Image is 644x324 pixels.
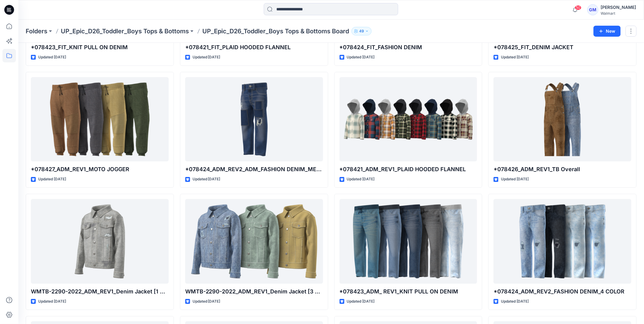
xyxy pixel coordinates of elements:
[347,54,375,61] p: Updated [DATE]
[494,165,631,174] p: *078426_ADM_REV1_TB Overall
[340,77,477,162] a: *078421_ADM_REV1_PLAID HOODED FLANNEL
[185,199,323,284] a: WMTB-2290-2022_ADM_REV1_Denim Jacket [3 Colour]
[340,165,477,174] p: *078421_ADM_REV1_PLAID HOODED FLANNEL
[26,27,47,35] a: Folders
[185,287,323,296] p: WMTB-2290-2022_ADM_REV1_Denim Jacket [3 Colour]
[501,298,529,305] p: Updated [DATE]
[501,176,529,182] p: Updated [DATE]
[494,77,631,162] a: *078426_ADM_REV1_TB Overall
[31,77,169,162] a: *078427_ADM_REV1_MOTO JOGGER
[347,176,375,182] p: Updated [DATE]
[31,165,169,174] p: *078427_ADM_REV1_MOTO JOGGER
[185,165,323,174] p: *078424_ADM_REV2_ADM_FASHION DENIM_MEDIUM PATCHED WASH
[601,4,636,11] div: [PERSON_NAME]
[340,43,477,52] p: *078424_FIT_FASHION DENIM
[587,4,598,15] div: GM
[347,298,375,305] p: Updated [DATE]
[185,43,323,52] p: *078421_FIT_PLAID HOODED FLANNEL
[340,287,477,296] p: *078423_ADM_ REV1_KNIT PULL ON DENIM
[359,28,364,35] p: 49
[601,11,636,16] div: Walmart
[31,287,169,296] p: WMTB-2290-2022_ADM_REV1_Denim Jacket [1 Colour]
[193,298,220,305] p: Updated [DATE]
[494,43,631,52] p: *078425_FIT_DENIM JACKET
[594,26,621,37] button: New
[38,176,66,182] p: Updated [DATE]
[185,77,323,162] a: *078424_ADM_REV2_ADM_FASHION DENIM_MEDIUM PATCHED WASH
[575,5,582,10] span: 50
[202,27,349,35] p: UP_Epic_D26_Toddler_Boys Tops & Bottoms Board
[351,27,372,35] button: 49
[193,54,220,61] p: Updated [DATE]
[193,176,220,182] p: Updated [DATE]
[340,199,477,284] a: *078423_ADM_ REV1_KNIT PULL ON DENIM
[38,54,66,61] p: Updated [DATE]
[31,43,169,52] p: *078423_FIT_KNIT PULL ON DENIM
[31,199,169,284] a: WMTB-2290-2022_ADM_REV1_Denim Jacket [1 Colour]
[501,54,529,61] p: Updated [DATE]
[494,287,631,296] p: *078424_ADM_REV2_FASHION DENIM_4 COLOR
[38,298,66,305] p: Updated [DATE]
[61,27,189,35] a: UP_Epic_D26_Toddler_Boys Tops & Bottoms
[494,199,631,284] a: *078424_ADM_REV2_FASHION DENIM_4 COLOR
